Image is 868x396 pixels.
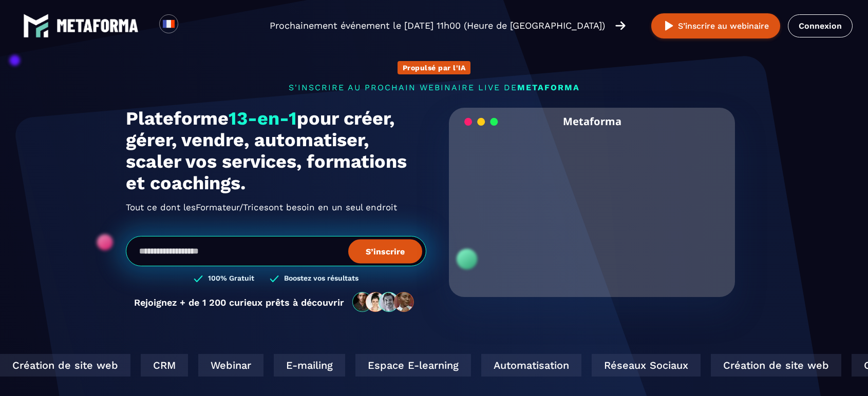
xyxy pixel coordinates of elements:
[137,354,184,377] div: CRM
[588,354,697,377] div: Réseaux Sociaux
[126,199,426,215] h2: Tout ce dont les ont besoin en un seul endroit
[187,19,195,32] input: Search for option
[707,354,838,377] div: Création de site web
[23,13,49,38] img: logo
[651,13,780,38] button: S’inscrire au webinaire
[352,354,467,377] div: Espace E-learning
[270,354,342,377] div: E-mailing
[349,291,418,313] img: community-people
[194,274,203,284] img: checked
[270,18,605,33] p: Prochainement événement le [DATE] 11h00 (Heure de [GEOGRAPHIC_DATA])
[162,17,175,30] img: fr
[229,108,297,129] span: 13-en-1
[663,19,675,32] img: play
[615,20,626,31] img: arrow-right
[788,14,853,37] a: Connexion
[403,64,466,72] p: Propulsé par l'IA
[208,274,254,284] h3: 100% Gratuit
[195,354,260,377] div: Webinar
[126,83,742,92] p: s'inscrire au prochain webinaire live de
[56,19,139,32] img: logo
[178,14,203,37] div: Search for option
[457,135,727,270] video: Your browser does not support the video tag.
[196,199,269,215] span: Formateur/Trices
[284,274,358,284] h3: Boostez vos résultats
[270,274,279,284] img: checked
[464,117,498,127] img: loading
[563,108,621,135] h2: Metaforma
[126,108,426,194] h1: Plateforme pour créer, gérer, vendre, automatiser, scaler vos services, formations et coachings.
[517,83,580,92] span: METAFORMA
[348,239,422,263] button: S’inscrire
[134,297,344,308] p: Rejoignez + de 1 200 curieux prêts à découvrir
[478,354,578,377] div: Automatisation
